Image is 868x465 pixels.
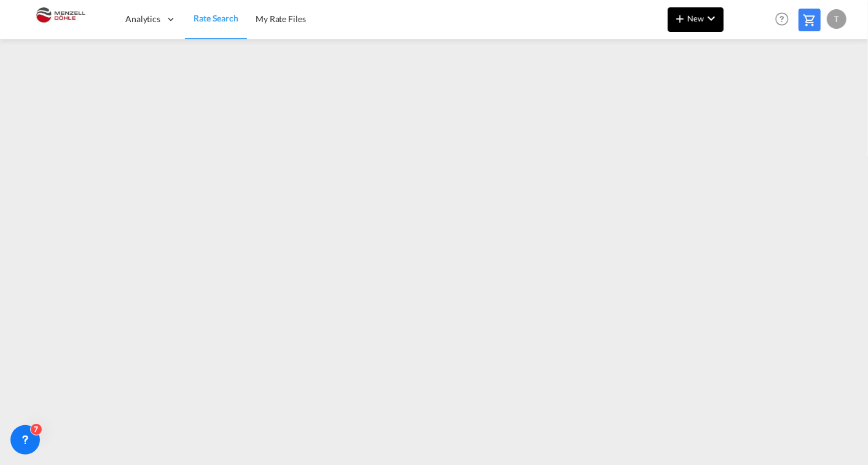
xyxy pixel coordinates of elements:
[772,9,799,31] div: Help
[194,13,238,23] span: Rate Search
[704,11,719,26] md-icon: icon-chevron-down
[827,9,846,29] div: T
[125,13,160,25] span: Analytics
[673,11,687,26] md-icon: icon-plus 400-fg
[772,9,792,29] span: Help
[668,7,724,32] button: icon-plus 400-fgNewicon-chevron-down
[18,6,101,33] img: 5c2b1670644e11efba44c1e626d722bd.JPG
[673,13,719,23] span: New
[256,13,306,24] span: My Rate Files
